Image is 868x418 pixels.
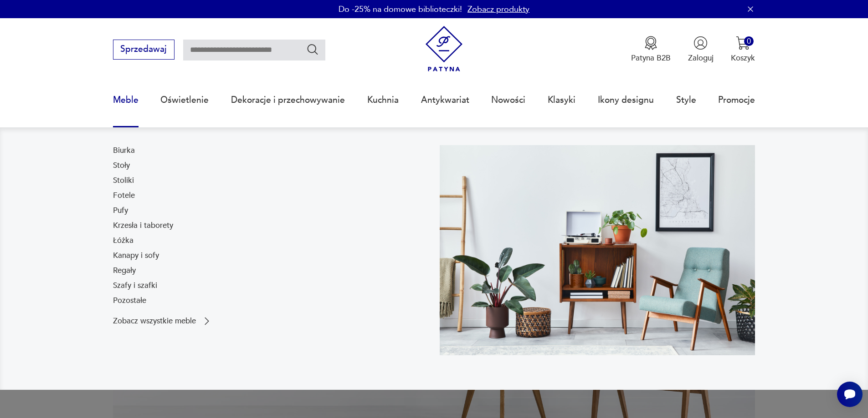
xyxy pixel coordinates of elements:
[367,79,399,121] a: Kuchnia
[731,53,755,63] p: Koszyk
[837,382,863,407] iframe: Smartsupp widget button
[113,295,146,306] a: Pozostałe
[113,145,135,156] a: Biurka
[744,36,754,46] div: 0
[113,79,139,121] a: Meble
[113,317,196,325] p: Zobacz wszystkie meble
[467,4,529,15] a: Zobacz produkty
[113,205,128,216] a: Pufy
[113,46,175,54] a: Sprzedawaj
[688,53,714,63] p: Zaloguj
[440,145,755,355] img: 969d9116629659dbb0bd4e745da535dc.jpg
[113,40,175,60] button: Sprzedawaj
[491,79,525,121] a: Nowości
[421,79,469,121] a: Antykwariat
[693,36,708,50] img: Ikonka użytkownika
[339,4,462,15] p: Do -25% na domowe biblioteczki!
[113,160,130,171] a: Stoły
[598,79,654,121] a: Ikony designu
[113,265,136,276] a: Regały
[113,235,134,246] a: Łóżka
[113,220,173,231] a: Krzesła i taborety
[644,36,658,50] img: Ikona medalu
[548,79,575,121] a: Klasyki
[631,36,671,63] a: Ikona medaluPatyna B2B
[421,26,467,72] img: Patyna - sklep z meblami i dekoracjami vintage
[688,36,714,63] button: Zaloguj
[231,79,345,121] a: Dekoracje i przechowywanie
[676,79,696,121] a: Style
[631,36,671,63] button: Patyna B2B
[718,79,755,121] a: Promocje
[113,280,157,291] a: Szafy i szafki
[113,316,212,327] a: Zobacz wszystkie meble
[113,175,134,186] a: Stoliki
[160,79,209,121] a: Oświetlenie
[631,53,671,63] p: Patyna B2B
[306,43,319,56] button: Szukaj
[736,36,750,50] img: Ikona koszyka
[113,250,159,261] a: Kanapy i sofy
[113,190,135,201] a: Fotele
[731,36,755,63] button: 0Koszyk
